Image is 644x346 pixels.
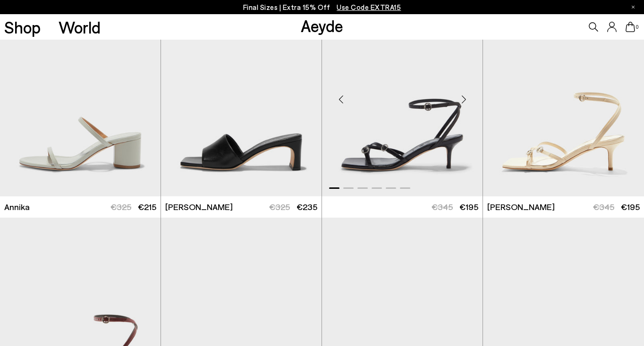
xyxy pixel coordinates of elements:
[322,196,483,218] a: €345 €195
[4,19,41,35] a: Shop
[432,202,453,212] span: €345
[487,201,555,213] span: [PERSON_NAME]
[337,3,401,11] span: Navigate to /collections/ss25-final-sizes
[459,202,478,212] span: €195
[161,196,322,218] a: [PERSON_NAME] €325 €235
[243,1,401,13] p: Final Sizes | Extra 15% Off
[635,25,640,30] span: 0
[621,202,640,212] span: €195
[110,202,131,212] span: €325
[626,22,635,32] a: 0
[165,201,233,213] span: [PERSON_NAME]
[269,202,290,212] span: €325
[138,202,156,212] span: €215
[327,85,355,113] div: Previous slide
[449,85,478,113] div: Next slide
[483,196,644,218] a: [PERSON_NAME] €345 €195
[4,201,30,213] span: Annika
[301,16,343,35] a: Aeyde
[297,202,317,212] span: €235
[59,19,101,35] a: World
[593,202,614,212] span: €345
